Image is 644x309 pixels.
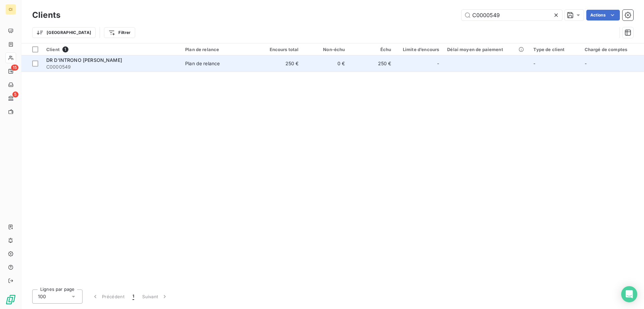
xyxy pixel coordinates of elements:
[185,47,252,52] div: Plan de relance
[307,47,345,52] div: Non-échu
[585,61,587,66] span: -
[349,55,395,72] td: 250 €
[46,57,122,63] span: DR D'INTRONO [PERSON_NAME]
[447,47,525,52] div: Délai moyen de paiement
[11,65,18,71] span: 15
[88,289,128,304] button: Précédent
[353,47,391,52] div: Échu
[462,10,562,21] input: Rechercher
[585,47,640,52] div: Chargé de comptes
[303,55,349,72] td: 0 €
[46,64,177,70] span: C0000549
[62,46,68,52] span: 1
[399,47,439,52] div: Limite d’encours
[586,10,620,21] button: Actions
[5,294,16,305] img: Logo LeanPay
[132,293,134,300] span: 1
[138,289,172,304] button: Suivant
[256,55,303,72] td: 250 €
[32,27,96,38] button: [GEOGRAPHIC_DATA]
[533,61,535,66] span: -
[5,4,16,15] div: CI
[38,293,46,300] span: 100
[32,9,60,21] h3: Clients
[437,60,439,67] span: -
[12,91,18,98] span: 5
[621,286,637,302] div: Open Intercom Messenger
[128,289,138,304] button: 1
[46,47,60,52] span: Client
[533,47,576,52] div: Type de client
[185,60,220,67] div: Plan de relance
[260,47,299,52] div: Encours total
[104,27,135,38] button: Filtrer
